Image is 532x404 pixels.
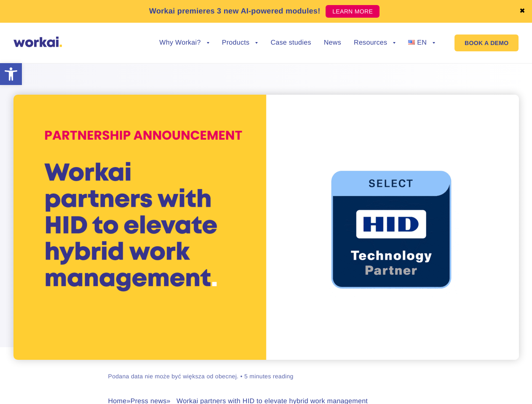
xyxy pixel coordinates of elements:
[519,8,525,15] a: ✖
[454,35,519,51] a: BOOK A DEMO
[222,40,258,46] a: Products
[408,40,435,46] a: EN
[159,40,209,46] a: Why Workai?
[354,40,396,46] a: Resources
[108,372,294,380] div: Podana data nie może być większa od obecnej. • 5 minutes reading
[270,40,311,46] a: Case studies
[324,40,341,46] a: News
[417,39,427,46] span: EN
[149,5,321,17] p: Workai premieres 3 new AI-powered modules!
[326,5,380,18] a: LEARN MORE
